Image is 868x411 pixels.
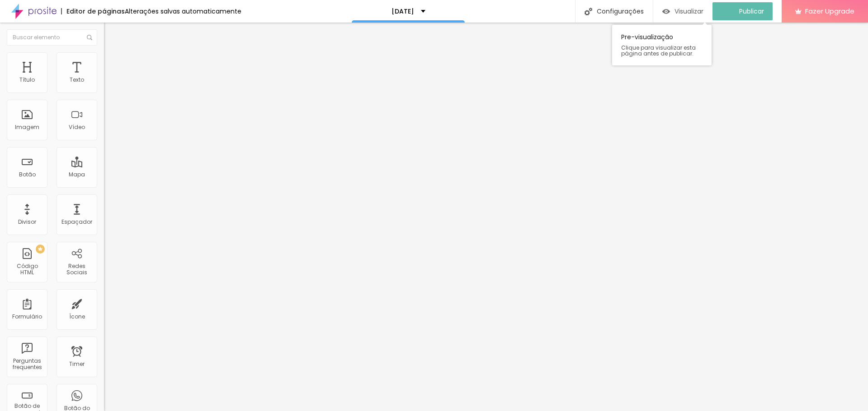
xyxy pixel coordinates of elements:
[621,45,703,56] span: Clique para visualizar esta página antes de publicar.
[61,219,92,225] div: Espaçador
[585,8,592,15] img: Icone
[9,263,45,276] div: Código HTML
[712,2,773,20] button: Publicar
[12,314,42,320] div: Formulário
[70,77,84,83] div: Texto
[19,171,36,178] div: Botão
[125,8,241,14] div: Alterações salvas automaticamente
[15,124,39,130] div: Imagem
[662,8,670,15] img: view-1.svg
[805,7,854,15] span: Fazer Upgrade
[9,358,45,371] div: Perguntas frequentes
[87,35,92,40] img: Icone
[61,8,125,14] div: Editor de páginas
[69,361,85,367] div: Timer
[18,219,36,225] div: Divisor
[59,263,94,276] div: Redes Sociais
[69,314,85,320] div: Ícone
[104,23,868,411] iframe: Editor
[19,77,35,83] div: Título
[69,171,85,178] div: Mapa
[69,124,85,130] div: Vídeo
[7,29,97,46] input: Buscar elemento
[612,25,712,65] div: Pre-visualização
[653,2,712,20] button: Visualizar
[739,8,764,15] span: Publicar
[675,8,703,15] span: Visualizar
[392,8,414,14] p: [DATE]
